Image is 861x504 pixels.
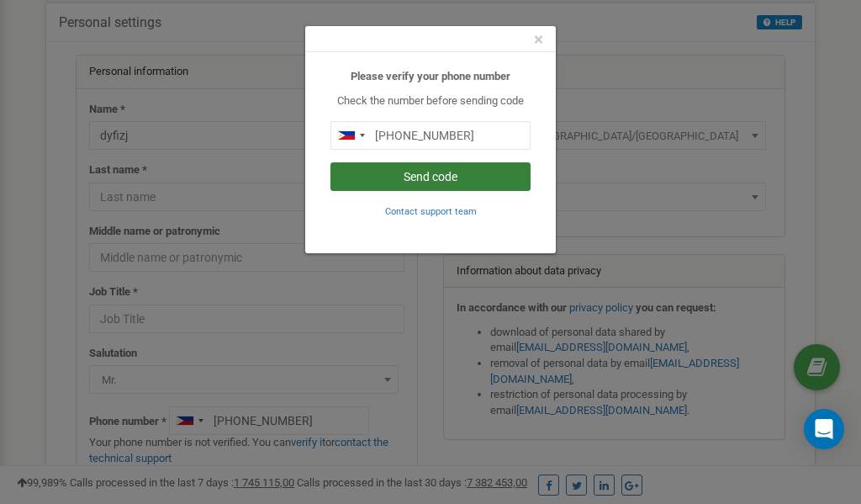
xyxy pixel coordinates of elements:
[385,206,477,217] small: Contact support team
[351,70,510,82] b: Please verify your phone number
[331,122,370,149] div: Telephone country code
[330,93,531,109] p: Check the number before sending code
[330,162,531,191] button: Send code
[534,31,543,49] button: Close
[385,204,477,217] a: Contact support team
[534,29,543,50] span: ×
[330,121,531,150] input: 0905 123 4567
[804,409,844,449] div: Open Intercom Messenger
